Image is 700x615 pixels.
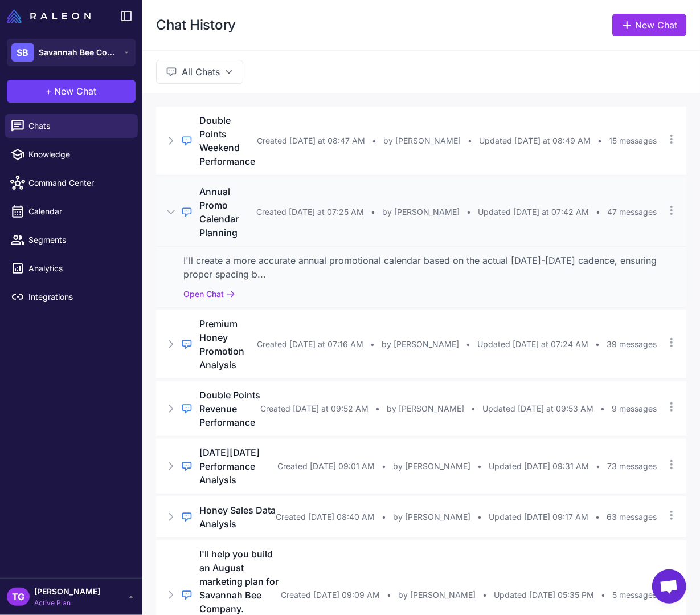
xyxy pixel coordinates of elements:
span: • [595,338,600,351]
span: by [PERSON_NAME] [382,338,459,351]
span: • [596,206,600,218]
span: • [597,135,602,147]
span: • [387,589,391,601]
span: Created [DATE] at 08:47 AM [257,135,365,147]
span: • [382,460,386,473]
span: by [PERSON_NAME] [393,511,470,523]
span: Created [DATE] 08:40 AM [276,511,375,523]
span: [PERSON_NAME] [34,585,100,598]
span: • [471,402,476,415]
span: • [372,135,376,147]
span: 73 messages [607,460,657,473]
a: Command Center [5,171,138,195]
span: Segments [28,234,129,246]
a: Integrations [5,285,138,309]
span: Savannah Bee Company [39,46,118,59]
span: 63 messages [607,511,657,523]
span: + [46,84,52,98]
span: by [PERSON_NAME] [387,402,464,415]
a: Calendar [5,199,138,223]
span: Updated [DATE] at 07:42 AM [478,206,589,218]
span: Chats [28,120,129,132]
span: by [PERSON_NAME] [393,460,470,473]
span: Created [DATE] at 09:52 AM [260,402,369,415]
span: Created [DATE] at 07:25 AM [256,206,364,218]
span: • [596,460,600,473]
div: I'll create a more accurate annual promotional calendar based on the actual [DATE]-[DATE] cadence... [183,254,659,281]
button: All Chats [156,60,243,84]
span: New Chat [55,84,97,98]
h3: Double Points Revenue Performance [199,388,260,429]
span: • [595,511,600,523]
h3: [DATE][DATE] Performance Analysis [199,446,277,487]
span: Updated [DATE] 09:17 AM [489,511,588,523]
h3: Double Points Weekend Performance [199,113,257,168]
span: Active Plan [34,598,100,608]
span: Knowledge [28,148,129,161]
span: Updated [DATE] at 09:53 AM [482,402,593,415]
button: Open Chat [183,288,235,300]
span: • [477,511,482,523]
span: 15 messages [609,135,657,147]
a: Knowledge [5,142,138,166]
a: New Chat [612,14,686,36]
span: • [601,589,605,601]
span: Calendar [28,205,129,218]
span: • [468,135,472,147]
span: • [482,589,487,601]
span: Updated [DATE] 09:31 AM [489,460,589,473]
span: by [PERSON_NAME] [383,135,461,147]
span: • [600,402,605,415]
div: TG [7,588,30,606]
span: • [477,460,482,473]
h3: Honey Sales Data Analysis [199,503,276,531]
span: Command Center [28,177,129,189]
span: Updated [DATE] at 07:24 AM [477,338,588,351]
a: Analytics [5,256,138,280]
span: Analytics [28,262,129,275]
span: • [466,338,470,351]
span: 9 messages [612,402,657,415]
span: Integrations [28,291,129,303]
span: 5 messages [612,589,657,601]
h3: Annual Promo Calendar Planning [199,185,256,239]
span: • [371,206,375,218]
span: Updated [DATE] 05:35 PM [494,589,594,601]
span: • [382,511,386,523]
span: 39 messages [607,338,657,351]
span: Created [DATE] 09:01 AM [277,460,375,473]
a: Open chat [652,569,686,604]
span: Created [DATE] 09:09 AM [281,589,380,601]
span: by [PERSON_NAME] [398,589,476,601]
h3: Premium Honey Promotion Analysis [199,317,257,372]
h1: Chat History [156,16,236,34]
span: by [PERSON_NAME] [382,206,460,218]
a: Chats [5,114,138,138]
span: • [466,206,471,218]
a: Segments [5,228,138,252]
span: 47 messages [607,206,657,218]
span: • [370,338,375,351]
div: SB [11,43,34,62]
span: • [375,402,380,415]
button: +New Chat [7,80,136,103]
img: Raleon Logo [7,9,91,23]
span: Created [DATE] at 07:16 AM [257,338,363,351]
button: SBSavannah Bee Company [7,39,136,66]
span: Updated [DATE] at 08:49 AM [479,135,591,147]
